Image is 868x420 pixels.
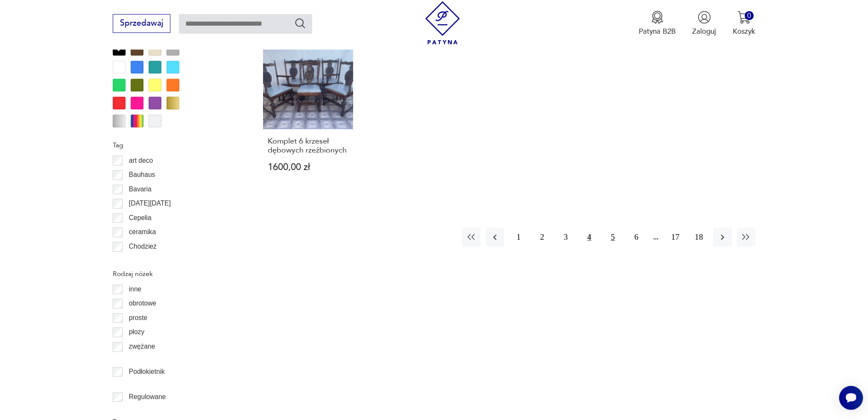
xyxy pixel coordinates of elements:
p: Cepelia [129,212,152,223]
button: 3 [556,228,575,246]
p: Tag [113,140,238,151]
p: Koszyk [733,26,755,36]
h3: Komplet 6 krzeseł dębowych rzeźbionych [268,137,349,155]
p: Bauhaus [129,169,155,180]
p: Rodzaj nóżek [113,268,238,279]
button: 4 [580,228,598,246]
button: 0Koszyk [733,11,755,36]
button: Zaloguj [692,11,716,36]
p: ceramika [129,226,156,238]
p: Ćmielów [129,256,155,267]
a: Sprzedawaj [113,21,170,27]
p: zwężane [129,341,155,352]
a: Ikona medaluPatyna B2B [639,11,676,36]
button: 17 [666,228,684,246]
p: Zaloguj [692,26,716,36]
p: obrotowe [129,298,156,309]
p: [DATE][DATE] [129,198,171,209]
p: proste [129,312,147,323]
button: 18 [690,228,708,246]
p: Podłokietnik [129,366,165,377]
p: Chodzież [129,241,157,252]
a: Komplet 6 krzeseł dębowych rzeźbionychKomplet 6 krzeseł dębowych rzeźbionych1600,00 zł [263,39,353,192]
p: 1600,00 zł [268,163,349,172]
p: Regulowane [129,391,166,402]
button: Patyna B2B [639,11,676,36]
p: inne [129,284,141,295]
iframe: Smartsupp widget button [839,386,863,410]
div: 0 [745,11,754,20]
img: Patyna - sklep z meblami i dekoracjami vintage [421,1,464,44]
button: Sprzedawaj [113,14,170,33]
img: Ikona koszyka [737,11,751,24]
img: Ikona medalu [651,11,664,24]
button: 6 [627,228,646,246]
button: 2 [533,228,551,246]
p: płozy [129,326,144,338]
button: 5 [604,228,622,246]
button: 1 [509,228,528,246]
p: Bavaria [129,184,152,195]
p: Patyna B2B [639,26,676,36]
p: art deco [129,155,153,166]
button: Szukaj [294,17,307,29]
img: Ikonka użytkownika [698,11,711,24]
